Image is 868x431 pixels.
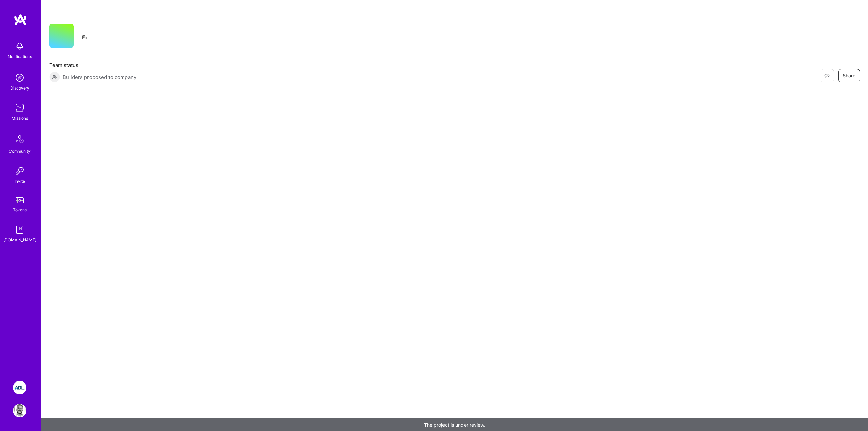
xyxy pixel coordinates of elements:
[8,53,32,60] div: Notifications
[13,71,26,84] img: discovery
[13,164,26,178] img: Invite
[3,236,36,243] div: [DOMAIN_NAME]
[11,381,28,394] a: ADL: Technology Modernization Sprint 1
[13,223,26,236] img: guide book
[12,131,28,148] img: Community
[838,69,860,82] button: Share
[824,73,830,78] i: icon EyeClosed
[15,178,25,185] div: Invite
[13,101,26,115] img: teamwork
[11,404,28,417] a: User Avatar
[82,35,87,40] i: icon CompanyGray
[13,39,26,53] img: bell
[843,72,855,79] span: Share
[16,197,24,203] img: tokens
[10,84,29,92] div: Discovery
[49,72,60,82] img: Builders proposed to company
[63,74,136,81] span: Builders proposed to company
[13,206,27,213] div: Tokens
[13,404,26,417] img: User Avatar
[14,14,27,26] img: logo
[12,115,28,122] div: Missions
[9,148,31,155] div: Community
[49,62,136,69] span: Team status
[13,381,26,394] img: ADL: Technology Modernization Sprint 1
[41,418,868,431] div: The project is under review.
